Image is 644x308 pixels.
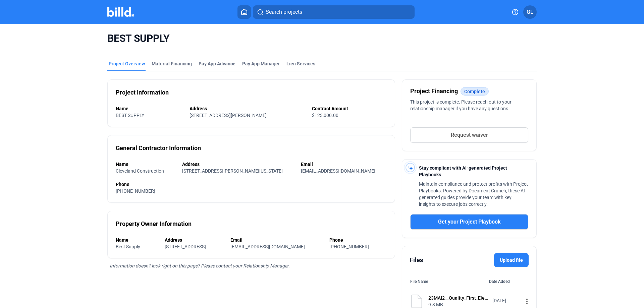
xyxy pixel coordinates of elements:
[116,244,140,249] span: Best Supply
[266,8,302,16] span: Search projects
[527,8,533,16] span: GL
[301,168,375,174] span: [EMAIL_ADDRESS][DOMAIN_NAME]
[182,161,294,168] div: Address
[410,295,423,308] img: document
[489,278,528,285] div: Date Added
[329,244,369,249] span: [PHONE_NUMBER]
[494,253,529,267] label: Upload file
[438,218,501,226] span: Get your Project Playbook
[190,105,305,112] div: Address
[410,278,428,285] div: File Name
[410,214,528,230] button: Get your Project Playbook
[116,113,144,118] span: BEST SUPPLY
[523,5,537,19] button: GL
[109,60,145,67] div: Project Overview
[116,143,201,153] div: General Contractor Information
[116,219,192,229] div: Property Owner Information
[116,237,158,243] div: Name
[190,113,267,118] span: [STREET_ADDRESS][PERSON_NAME]
[461,87,489,96] mat-chip: Complete
[419,165,507,177] span: Stay compliant with AI-generated Project Playbooks
[116,88,169,97] div: Project Information
[107,32,537,45] span: BEST SUPPLY
[286,60,315,67] div: Lien Services
[410,99,512,111] span: This project is complete. Please reach out to your relationship manager if you have any questions.
[182,168,283,174] span: [STREET_ADDRESS][PERSON_NAME][US_STATE]
[110,263,290,268] span: Information doesn’t look right on this page? Please contact your Relationship Manager.
[451,131,488,139] span: Request waiver
[419,181,528,207] span: Maintain compliance and protect profits with Project Playbooks. Powered by Document Crunch, these...
[107,7,134,17] img: Billd Company Logo
[199,60,235,67] div: Pay App Advance
[242,60,280,67] span: Pay App Manager
[410,86,458,96] span: Project Financing
[152,60,192,67] div: Material Financing
[230,244,305,249] span: [EMAIL_ADDRESS][DOMAIN_NAME]
[410,255,423,265] div: Files
[230,237,323,243] div: Email
[301,161,387,168] div: Email
[165,244,206,249] span: [STREET_ADDRESS]
[428,301,488,308] div: 9.3 MB
[116,181,387,188] div: Phone
[312,105,387,112] div: Contract Amount
[165,237,224,243] div: Address
[410,127,528,143] button: Request waiver
[523,297,531,305] mat-icon: more_vert
[253,5,415,19] button: Search projects
[329,237,387,243] div: Phone
[428,295,488,301] div: 23MAI2__Quality_First_Electric__Subcontrac1.pdf
[116,161,175,168] div: Name
[116,188,155,194] span: [PHONE_NUMBER]
[116,168,164,174] span: Cleveland Construction
[312,113,338,118] span: $123,000.00
[492,297,519,304] div: [DATE]
[116,105,183,112] div: Name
